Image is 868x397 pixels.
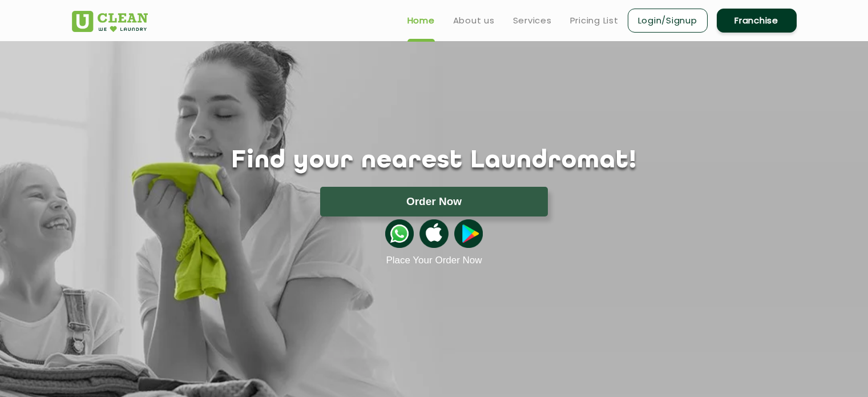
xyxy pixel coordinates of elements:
img: UClean Laundry and Dry Cleaning [72,11,148,32]
h1: Find your nearest Laundromat! [63,147,805,175]
a: Pricing List [570,14,619,27]
a: Place Your Order Now [386,255,482,266]
a: About us [453,14,495,27]
img: playstoreicon.png [454,219,483,248]
a: Login/Signup [628,9,708,33]
img: whatsappicon.png [385,219,414,248]
a: Home [407,14,435,27]
button: Order Now [320,187,548,216]
a: Franchise [717,9,797,33]
a: Services [513,14,552,27]
img: apple-icon.png [419,219,448,248]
